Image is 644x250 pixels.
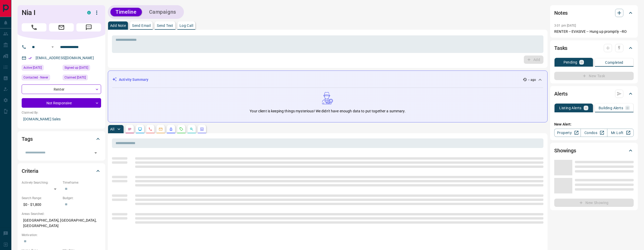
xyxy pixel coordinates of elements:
[22,133,101,145] div: Tags
[112,75,543,84] div: Activity Summary-- ago
[87,11,91,14] div: condos.ca
[22,84,101,94] div: Renter
[190,127,194,131] svg: Opportunities
[63,75,101,82] div: Thu Nov 30 2023
[554,24,576,27] p: 3:01 pm [DATE]
[132,24,151,27] p: Send Email
[22,196,60,200] p: Search Range:
[22,212,101,216] p: Areas Searched:
[50,44,56,50] button: Open
[49,23,74,32] span: Email
[607,129,634,137] a: Mr.Loft
[23,65,42,70] span: Active [DATE]
[22,167,38,175] h2: Criteria
[554,29,634,34] p: RENTER -- EVASIVE -- Hung up promptly --RO
[22,23,46,32] span: Call
[148,127,152,131] svg: Calls
[157,24,173,27] p: Send Text
[110,127,114,131] p: All
[22,9,79,17] h1: Nia I
[554,9,568,17] h2: Notes
[22,110,101,115] p: Claimed By:
[554,122,634,127] p: New Alert:
[554,88,634,100] div: Alerts
[22,216,101,230] p: [GEOGRAPHIC_DATA], [GEOGRAPHIC_DATA], [GEOGRAPHIC_DATA]
[110,8,142,16] button: Timeline
[22,165,101,177] div: Criteria
[64,65,88,70] span: Signed up [DATE]
[22,115,101,123] p: [DOMAIN_NAME] Sales
[554,144,634,157] div: Showings
[554,42,634,54] div: Tasks
[64,75,86,80] span: Claimed [DATE]
[179,127,183,131] svg: Requests
[92,149,99,157] button: Open
[23,75,48,80] span: Contacted - Never
[581,129,607,137] a: Condos
[159,127,163,131] svg: Emails
[200,127,204,131] svg: Agent Actions
[36,56,94,60] a: [EMAIL_ADDRESS][DOMAIN_NAME]
[528,77,536,82] p: -- ago
[169,127,173,131] svg: Listing Alerts
[564,60,577,64] p: Pending
[180,24,193,27] p: Log Call
[119,77,148,82] p: Activity Summary
[554,146,576,155] h2: Showings
[110,24,126,27] p: Add Note
[559,106,582,110] p: Listing Alerts
[22,200,60,209] p: $0 - $1,800
[28,56,32,60] svg: Email Verified
[554,7,634,19] div: Notes
[138,127,142,131] svg: Lead Browsing Activity
[63,65,101,72] div: Sat Jul 29 2023
[63,180,101,185] p: Timeframe:
[554,90,568,98] h2: Alerts
[128,127,132,131] svg: Notes
[22,98,101,108] div: Not Responsive
[22,65,60,72] div: Sat Jul 29 2023
[250,108,405,114] p: Your client is keeping things mysterious! We didn't have enough data to put together a summary.
[144,8,181,16] button: Campaigns
[554,44,567,52] h2: Tasks
[63,196,101,200] p: Budget:
[22,233,101,237] p: Motivation:
[599,106,623,110] p: Building Alerts
[22,180,60,185] p: Actively Searching:
[22,135,32,143] h2: Tags
[76,23,101,32] span: Message
[605,61,623,64] p: Completed
[554,129,581,137] a: Property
